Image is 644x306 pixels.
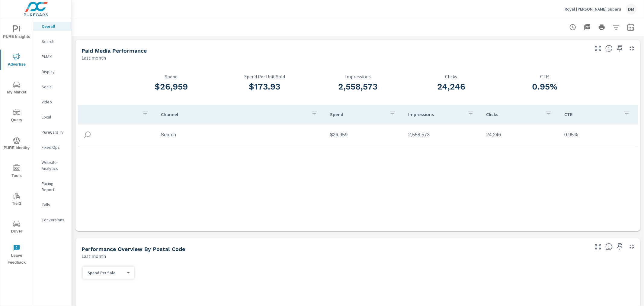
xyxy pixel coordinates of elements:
[42,202,67,208] p: Calls
[42,99,67,105] p: Video
[218,74,311,79] p: Spend Per Unit Sold
[596,21,608,33] button: Print Report
[627,242,637,252] button: Minimize Widget
[625,21,637,33] button: Select Date Range
[2,192,31,207] span: Tier2
[82,246,185,252] h5: Performance Overview By Postal Code
[88,270,124,275] p: Spend Per Sale
[605,243,613,250] span: Understand performance data by postal code. Individual postal codes can be selected and expanded ...
[42,69,67,75] p: Display
[33,200,72,209] div: Calls
[42,23,67,29] p: Overall
[33,82,72,91] div: Social
[125,82,218,92] h3: $26,959
[42,84,67,90] p: Social
[615,242,625,252] span: Save this to your personalized report
[218,82,311,92] h3: $173.93
[42,114,67,120] p: Local
[311,82,405,92] h3: 2,558,573
[42,129,67,135] p: PureCars TV
[565,6,621,12] p: Royal [PERSON_NAME] Subaru
[2,53,31,68] span: Advertise
[498,74,591,79] p: CTR
[42,144,67,150] p: Fixed Ops
[2,81,31,96] span: My Market
[405,74,498,79] p: Clicks
[2,244,31,266] span: Leave Feedback
[2,25,31,40] span: PURE Insights
[325,127,403,142] td: $26,959
[0,18,33,269] div: nav menu
[42,159,67,171] p: Website Analytics
[593,242,603,252] button: Make Fullscreen
[559,127,638,142] td: 0.95%
[581,21,593,33] button: "Export Report to PDF"
[33,128,72,137] div: PureCars TV
[627,44,637,53] button: Minimize Widget
[405,82,498,92] h3: 24,246
[486,111,540,117] p: Clicks
[42,217,67,223] p: Conversions
[33,52,72,61] div: PMAX
[2,137,31,151] span: PURE Identity
[403,127,482,142] td: 2,558,573
[125,74,218,79] p: Spend
[83,270,129,276] div: Spend Per Sale
[33,112,72,122] div: Local
[82,54,106,61] p: Last month
[33,179,72,194] div: Pacing Report
[605,45,613,52] span: Understand performance metrics over the selected time range.
[42,38,67,44] p: Search
[33,67,72,76] div: Display
[33,37,72,46] div: Search
[82,47,147,54] h5: Paid Media Performance
[408,111,462,117] p: Impressions
[564,111,618,117] p: CTR
[2,220,31,235] span: Driver
[156,127,325,142] td: Search
[626,4,637,15] div: DM
[161,111,306,117] p: Channel
[33,143,72,152] div: Fixed Ops
[482,127,560,142] td: 24,246
[42,181,67,193] p: Pacing Report
[33,215,72,224] div: Conversions
[83,130,92,139] img: icon-search.svg
[610,21,622,33] button: Apply Filters
[593,44,603,53] button: Make Fullscreen
[330,111,384,117] p: Spend
[2,164,31,179] span: Tools
[615,44,625,53] span: Save this to your personalized report
[498,82,591,92] h3: 0.95%
[33,158,72,173] div: Website Analytics
[2,109,31,124] span: Query
[33,97,72,106] div: Video
[82,252,106,260] p: Last month
[33,22,72,31] div: Overall
[42,54,67,60] p: PMAX
[311,74,405,79] p: Impressions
